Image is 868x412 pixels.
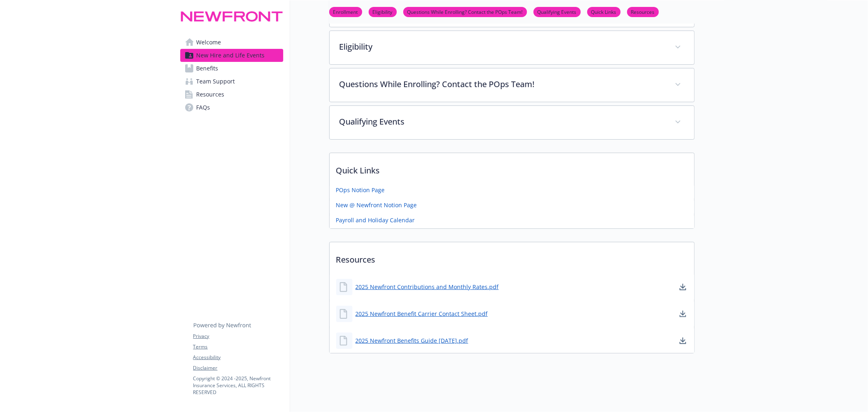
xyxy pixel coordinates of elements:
[193,343,283,351] a: Terms
[197,36,221,49] span: Welcome
[627,8,659,15] a: Resources
[197,49,265,62] span: New Hire and Life Events
[339,116,665,128] p: Qualifying Events
[193,354,283,361] a: Accessibility
[356,336,468,345] a: 2025 Newfront Benefits Guide [DATE].pdf
[330,242,694,272] p: Resources
[339,41,665,53] p: Eligibility
[180,88,283,101] a: Resources
[356,283,499,291] a: 2025 Newfront Contributions and Monthly Rates.pdf
[336,216,415,224] a: Payroll and Holiday Calendar
[180,75,283,88] a: Team Support
[587,8,621,15] a: Quick Links
[180,62,283,75] a: Benefits
[369,8,397,15] a: Eligibility
[336,186,385,194] a: POps Notion Page
[193,364,283,372] a: Disclaimer
[180,101,283,114] a: FAQs
[197,101,210,114] span: FAQs
[533,8,581,15] a: Qualifying Events
[197,62,219,75] span: Benefits
[336,201,417,209] a: New @ Newfront Notion Page
[678,336,688,346] a: download document
[330,68,694,102] div: Questions While Enrolling? Contact the POps Team!
[330,31,694,64] div: Eligibility
[197,88,225,101] span: Resources
[330,153,694,183] p: Quick Links
[180,36,283,49] a: Welcome
[403,8,527,15] a: Questions While Enrolling? Contact the POps Team!
[329,8,362,15] a: Enrollment
[180,49,283,62] a: New Hire and Life Events
[330,106,694,139] div: Qualifying Events
[339,78,665,90] p: Questions While Enrolling? Contact the POps Team!
[197,75,235,88] span: Team Support
[193,333,283,340] a: Privacy
[678,282,688,292] a: download document
[678,309,688,319] a: download document
[356,309,488,318] a: 2025 Newfront Benefit Carrier Contact Sheet.pdf
[193,375,283,396] p: Copyright © 2024 - 2025 , Newfront Insurance Services, ALL RIGHTS RESERVED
